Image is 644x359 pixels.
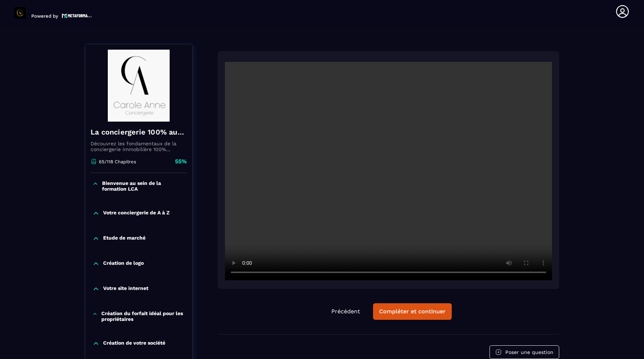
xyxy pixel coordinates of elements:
img: logo [62,13,92,19]
p: Votre site internet [103,285,148,292]
button: Poser une question [489,345,559,359]
button: Compléter et continuer [373,303,452,320]
p: Création de votre société [103,340,165,347]
p: Création du forfait idéal pour les propriétaires [101,310,185,322]
p: 55% [175,158,187,165]
p: Découvrez les fondamentaux de la conciergerie immobilière 100% automatisée. Cette formation est c... [91,141,187,152]
p: Etude de marché [103,235,146,242]
img: banner [91,50,187,122]
img: logo-branding [14,7,26,19]
p: Bienvenue au sein de la formation LCA [102,180,185,192]
button: Précédent [326,304,366,319]
p: Votre conciergerie de A à Z [103,210,170,217]
p: Powered by [31,13,58,19]
p: 65/118 Chapitres [99,159,136,164]
p: Création de logo [103,260,144,267]
h4: La conciergerie 100% automatisée [91,127,187,137]
div: Compléter et continuer [379,308,446,315]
